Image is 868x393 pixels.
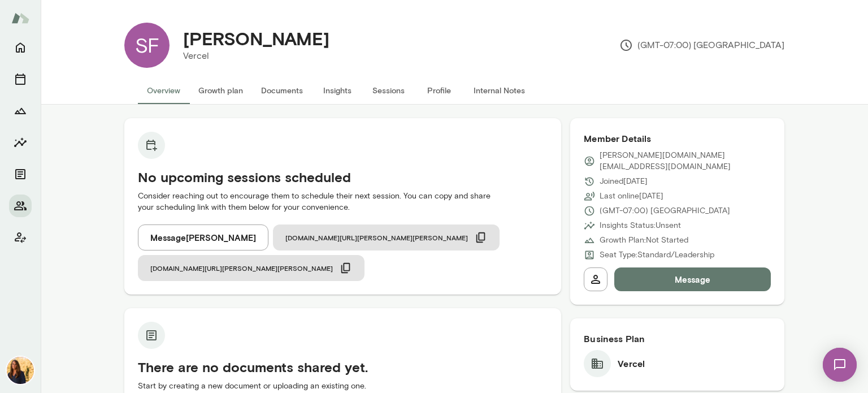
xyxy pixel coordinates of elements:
[9,100,32,122] button: Growth Plan
[138,224,268,251] button: Message[PERSON_NAME]
[150,264,333,273] span: [DOMAIN_NAME][URL][PERSON_NAME][PERSON_NAME]
[618,357,645,370] h6: Vercel
[9,36,32,59] button: Home
[600,205,730,217] p: (GMT-07:00) [GEOGRAPHIC_DATA]
[183,49,329,63] p: Vercel
[252,77,312,104] button: Documents
[600,220,681,231] p: Insights Status: Unsent
[312,77,363,104] button: Insights
[9,163,32,185] button: Documents
[138,77,189,104] button: Overview
[138,381,548,392] p: Start by creating a new document or uploading an existing one.
[465,77,534,104] button: Internal Notes
[7,357,34,384] img: Sheri DeMario
[600,176,648,187] p: Joined [DATE]
[11,7,29,29] img: Mento
[138,168,548,186] h5: No upcoming sessions scheduled
[619,38,784,52] p: (GMT-07:00) [GEOGRAPHIC_DATA]
[285,233,468,242] span: [DOMAIN_NAME][URL][PERSON_NAME][PERSON_NAME]
[584,132,771,145] h6: Member Details
[9,131,32,154] button: Insights
[614,267,771,291] button: Message
[9,226,32,249] button: Client app
[273,224,500,251] button: [DOMAIN_NAME][URL][PERSON_NAME][PERSON_NAME]
[9,68,32,90] button: Sessions
[138,358,548,376] h5: There are no documents shared yet.
[584,332,771,346] h6: Business Plan
[414,77,465,104] button: Profile
[189,77,252,104] button: Growth plan
[124,23,170,68] div: SF
[138,191,548,213] p: Consider reaching out to encourage them to schedule their next session. You can copy and share yo...
[138,255,364,281] button: [DOMAIN_NAME][URL][PERSON_NAME][PERSON_NAME]
[600,150,771,172] p: [PERSON_NAME][DOMAIN_NAME][EMAIL_ADDRESS][DOMAIN_NAME]
[600,249,714,261] p: Seat Type: Standard/Leadership
[600,235,688,246] p: Growth Plan: Not Started
[600,191,663,202] p: Last online [DATE]
[9,195,32,217] button: Members
[363,77,414,104] button: Sessions
[183,28,329,49] h4: [PERSON_NAME]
